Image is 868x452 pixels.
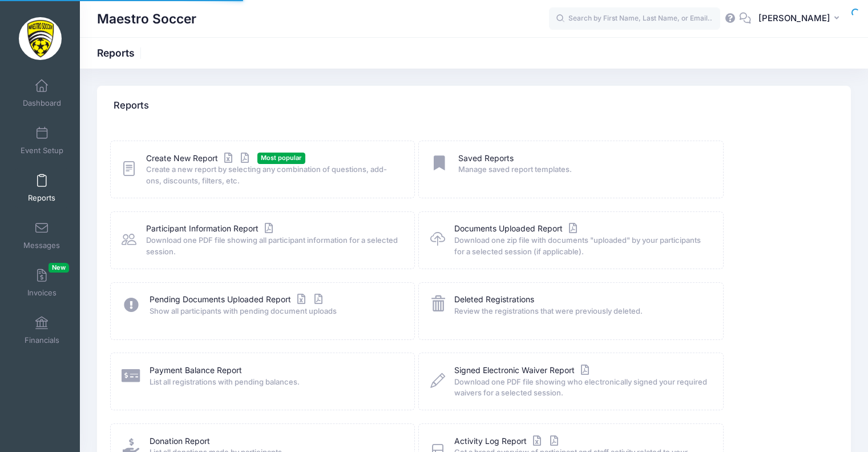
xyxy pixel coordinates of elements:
span: Download one zip file with documents "uploaded" by your participants for a selected session (if a... [454,235,708,257]
a: Payment Balance Report [150,365,242,377]
span: Dashboard [23,98,61,108]
span: Show all participants with pending document uploads [150,306,399,317]
a: Donation Report [150,435,210,447]
span: Download one PDF file showing who electronically signed your required waivers for a selected sess... [454,377,708,399]
h4: Reports [114,90,149,122]
span: Reports [28,193,55,203]
a: Pending Documents Uploaded Report [150,294,325,306]
a: Event Setup [15,121,69,161]
h1: Maestro Soccer [97,6,196,32]
a: Signed Electronic Waiver Report [454,365,592,377]
a: Dashboard [15,73,69,113]
span: [PERSON_NAME] [758,12,830,25]
span: Most popular [257,153,305,163]
span: Invoices [27,288,56,298]
span: Review the registrations that were previously deleted. [454,306,708,317]
a: Messages [15,215,69,255]
button: [PERSON_NAME] [751,6,851,32]
span: Event Setup [21,146,63,155]
a: Create New Report [146,153,252,165]
a: Financials [15,310,69,350]
a: Deleted Registrations [454,294,534,306]
img: Maestro Soccer [19,17,62,60]
span: Messages [23,241,60,250]
a: Participant Information Report [146,223,276,235]
input: Search by First Name, Last Name, or Email... [549,7,720,30]
span: Financials [25,335,59,345]
span: Manage saved report templates. [458,164,708,175]
a: Saved Reports [458,153,514,165]
a: Reports [15,168,69,208]
span: Download one PDF file showing all participant information for a selected session. [146,235,399,257]
span: Create a new report by selecting any combination of questions, add-ons, discounts, filters, etc. [146,164,399,186]
h1: Reports [97,47,144,59]
a: InvoicesNew [15,263,69,303]
a: Documents Uploaded Report [454,223,580,235]
span: New [49,263,69,273]
a: Activity Log Report [454,435,561,447]
span: List all registrations with pending balances. [150,377,399,388]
